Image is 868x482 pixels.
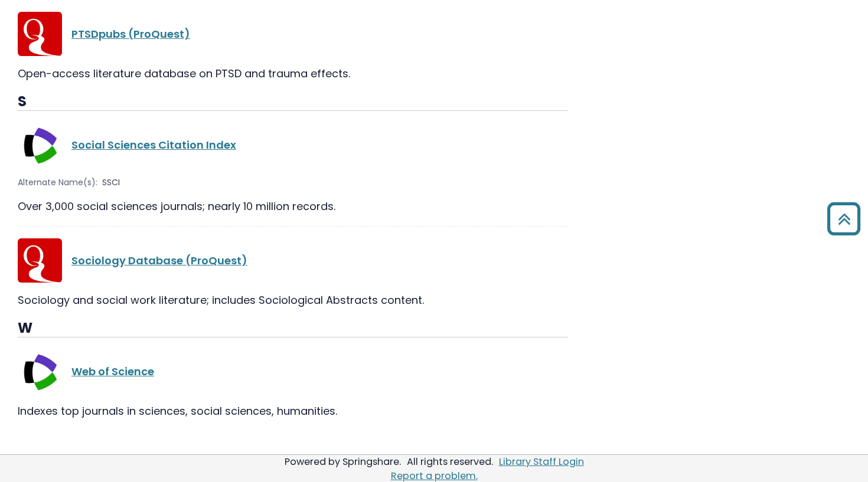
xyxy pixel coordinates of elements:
[71,27,190,41] a: PTSDpubs (ProQuest)
[18,65,568,81] div: Open-access literature database on PTSD and trauma effects.
[18,93,568,111] h3: S
[71,137,236,152] a: Social Sciences Citation Index
[18,320,568,337] h3: W
[18,198,568,214] div: Over 3,000 social sciences journals; nearly 10 million records.
[18,403,568,419] div: Indexes top journals in sciences, social sciences, humanities.
[102,176,120,189] span: SSCI
[499,455,584,468] a: Library Staff Login
[823,208,865,229] a: Back to Top
[18,292,568,308] div: Sociology and social work literature; includes Sociological Abstracts content.
[71,253,247,268] a: Sociology Database (ProQuest)
[18,176,97,189] span: Alternate Name(s):
[71,364,154,379] a: Web of Science
[405,455,495,468] div: All rights reserved.
[283,455,403,468] div: Powered by Springshare.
